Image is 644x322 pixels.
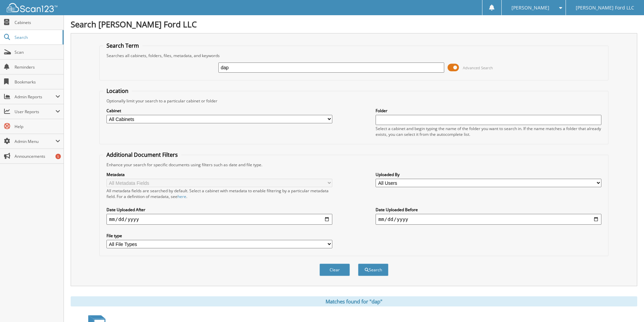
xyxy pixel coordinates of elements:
[15,79,60,85] span: Bookmarks
[376,108,601,114] label: Folder
[376,207,601,213] label: Date Uploaded Before
[106,233,332,239] label: File type
[177,194,186,199] a: here
[358,264,388,276] button: Search
[15,124,60,129] span: Help
[15,20,60,25] span: Cabinets
[103,151,181,158] legend: Additional Document Filters
[576,6,634,10] span: [PERSON_NAME] Ford LLC
[106,214,332,225] input: start
[7,3,57,12] img: scan123-logo-white.svg
[15,153,60,159] span: Announcements
[103,87,132,95] legend: Location
[15,109,55,115] span: User Reports
[106,108,332,114] label: Cabinet
[71,296,637,306] div: Matches found for "dap"
[103,42,142,49] legend: Search Term
[463,65,493,70] span: Advanced Search
[15,49,60,55] span: Scan
[319,264,350,276] button: Clear
[103,98,605,104] div: Optionally limit your search to a particular cabinet or folder
[376,214,601,225] input: end
[15,64,60,70] span: Reminders
[106,207,332,213] label: Date Uploaded After
[106,188,332,199] div: All metadata fields are searched by default. Select a cabinet with metadata to enable filtering b...
[15,34,59,40] span: Search
[376,172,601,177] label: Uploaded By
[376,126,601,137] div: Select a cabinet and begin typing the name of the folder you want to search in. If the name match...
[103,162,605,168] div: Enhance your search for specific documents using filters such as date and file type.
[55,154,61,159] div: 5
[511,6,549,10] span: [PERSON_NAME]
[103,53,605,58] div: Searches all cabinets, folders, files, metadata, and keywords
[15,94,55,100] span: Admin Reports
[106,172,332,177] label: Metadata
[71,19,637,30] h1: Search [PERSON_NAME] Ford LLC
[15,139,55,144] span: Admin Menu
